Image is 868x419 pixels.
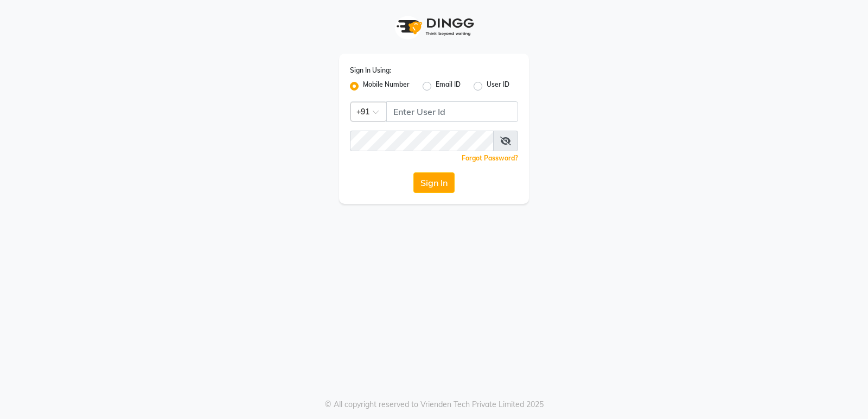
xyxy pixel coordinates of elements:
a: Forgot Password? [462,154,518,162]
img: logo1.svg [391,11,477,43]
label: User ID [487,80,509,93]
label: Sign In Using: [350,66,391,75]
button: Sign In [413,172,455,193]
input: Username [386,101,518,122]
input: Username [350,131,494,151]
label: Email ID [436,80,461,93]
label: Mobile Number [363,80,410,93]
